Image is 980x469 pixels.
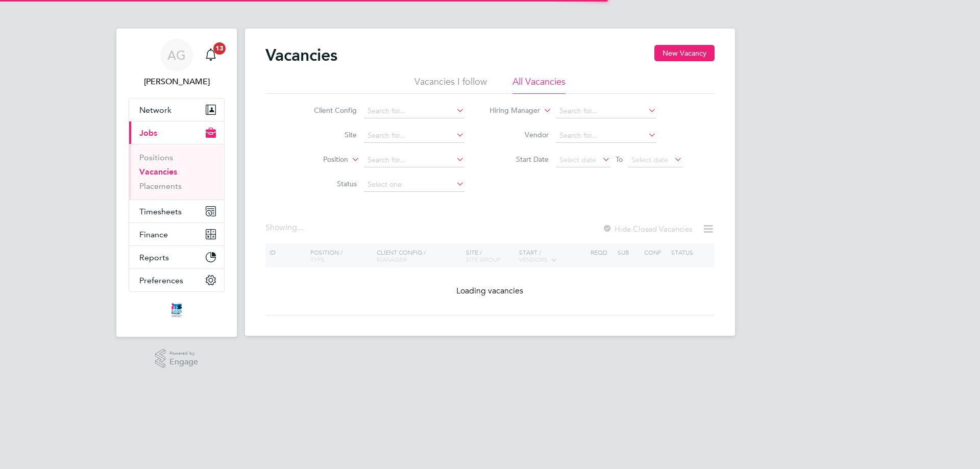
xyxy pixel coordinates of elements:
[129,76,225,88] span: Andy Graham
[201,39,221,71] a: 13
[129,269,224,291] button: Preferences
[490,155,549,164] label: Start Date
[559,155,596,164] span: Select date
[116,29,237,337] nav: Main navigation
[129,98,224,121] button: Network
[265,223,305,233] div: Showing
[129,121,224,144] button: Jobs
[139,167,177,177] a: Vacancies
[364,153,464,167] input: Search for...
[139,181,182,191] a: Placements
[654,45,715,61] button: New Vacancy
[602,224,692,234] label: Hide Closed Vacancies
[414,76,487,94] li: Vacancies I follow
[139,153,173,162] a: Positions
[129,144,224,200] div: Jobs
[512,76,566,94] li: All Vacancies
[129,302,225,318] a: Go to home page
[167,48,186,62] span: AG
[129,223,224,245] button: Finance
[139,276,183,285] span: Preferences
[364,104,464,118] input: Search for...
[169,358,198,366] span: Engage
[556,104,656,118] input: Search for...
[139,253,169,262] span: Reports
[129,246,224,268] button: Reports
[169,302,184,318] img: itsconstruction-logo-retina.png
[556,129,656,143] input: Search for...
[298,106,357,115] label: Client Config
[213,42,226,55] span: 13
[155,349,199,368] a: Powered byEngage
[139,128,157,138] span: Jobs
[139,230,168,239] span: Finance
[289,155,348,165] label: Position
[169,349,198,358] span: Powered by
[129,39,225,88] a: AG[PERSON_NAME]
[297,223,303,233] span: ...
[364,129,464,143] input: Search for...
[139,207,182,216] span: Timesheets
[364,178,464,192] input: Select one
[265,45,337,65] h2: Vacancies
[631,155,668,164] span: Select date
[481,106,540,116] label: Hiring Manager
[139,105,171,115] span: Network
[298,179,357,188] label: Status
[490,130,549,139] label: Vendor
[612,153,626,166] span: To
[129,200,224,223] button: Timesheets
[298,130,357,139] label: Site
